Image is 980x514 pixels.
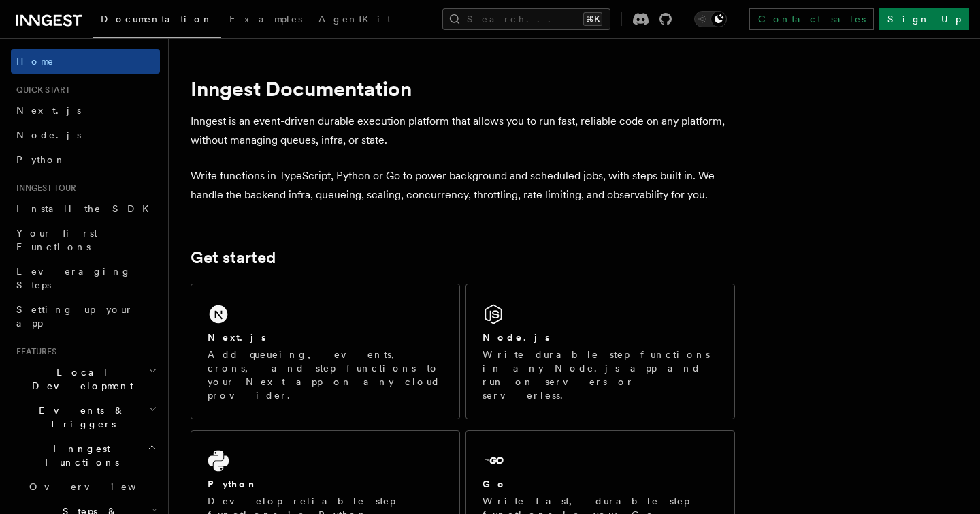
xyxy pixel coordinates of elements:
[442,8,610,30] button: Search...⌘K
[11,442,147,469] span: Inngest Functions
[11,183,76,194] span: Inngest tour
[24,474,160,499] a: Overview
[29,481,169,492] span: Overview
[11,404,148,431] span: Events & Triggers
[483,477,507,491] h2: Go
[16,304,133,329] span: Setting up your app
[583,12,602,26] kbd: ⌘K
[229,14,302,25] span: Examples
[11,259,160,297] a: Leveraging Steps
[16,228,97,252] span: Your first Functions
[11,196,160,221] a: Install the SDK
[191,284,460,419] a: Next.jsAdd queueing, events, crons, and step functions to your Next app on any cloud provider.
[191,166,735,205] p: Write functions in TypeScript, Python or Go to power background and scheduled jobs, with steps bu...
[11,49,160,74] a: Home
[101,14,213,25] span: Documentation
[11,360,160,398] button: Local Development
[16,55,54,68] span: Home
[694,11,727,27] button: Toggle dark mode
[11,123,160,147] a: Node.js
[11,398,160,436] button: Events & Triggers
[191,112,735,150] p: Inngest is an event-driven durable execution platform that allows you to run fast, reliable code ...
[11,98,160,123] a: Next.js
[483,331,550,344] h2: Node.js
[93,4,221,38] a: Documentation
[11,346,56,357] span: Features
[208,348,443,402] p: Add queueing, events, crons, and step functions to your Next app on any cloud provider.
[465,284,735,419] a: Node.jsWrite durable step functions in any Node.js app and run on servers or serverless.
[11,147,160,172] a: Python
[11,85,70,95] span: Quick start
[318,14,391,25] span: AgentKit
[191,76,735,101] h1: Inngest Documentation
[310,4,399,37] a: AgentKit
[16,154,66,165] span: Python
[749,8,874,30] a: Contact sales
[483,348,718,402] p: Write durable step functions in any Node.js app and run on servers or serverless.
[11,221,160,259] a: Your first Functions
[11,297,160,335] a: Setting up your app
[221,4,310,37] a: Examples
[16,130,81,140] span: Node.js
[879,8,969,30] a: Sign Up
[11,365,148,393] span: Local Development
[16,203,157,214] span: Install the SDK
[11,436,160,474] button: Inngest Functions
[16,105,81,116] span: Next.js
[16,266,131,290] span: Leveraging Steps
[191,248,276,267] a: Get started
[208,331,266,344] h2: Next.js
[208,477,258,491] h2: Python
